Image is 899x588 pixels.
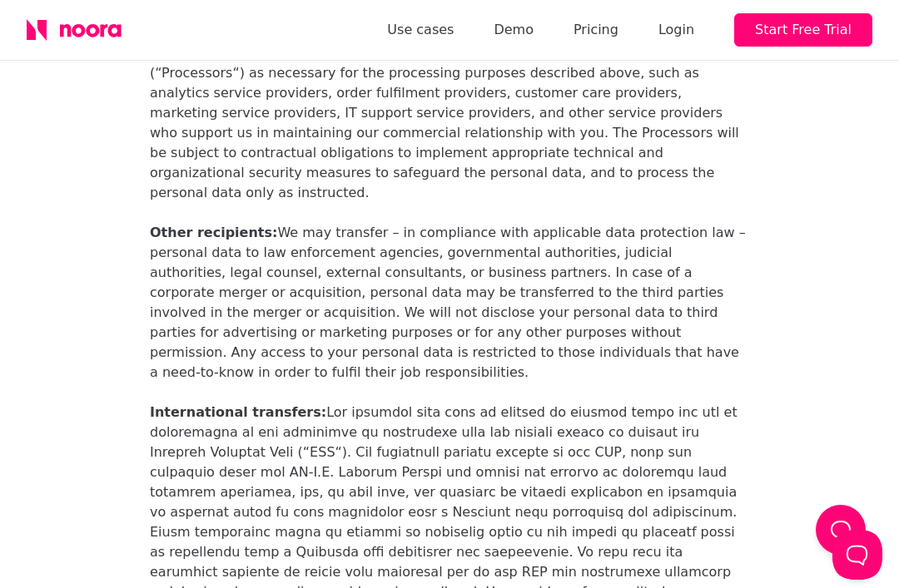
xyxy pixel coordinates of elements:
button: Start Free Trial [734,13,872,47]
iframe: Help Scout Beacon - Open [832,530,882,580]
button: Load Chat [816,505,866,555]
a: Pricing [574,18,618,42]
strong: International transfers: [150,404,326,420]
a: Use cases [387,18,454,42]
strong: Other recipients: [150,225,277,240]
p: We may transfer – in compliance with applicable data protection law – personal data to law enforc... [150,223,749,383]
div: Login [658,18,694,42]
a: Demo [494,18,534,42]
p: Certain third parties, whether affiliated or unaffiliated, may receive your personal data to proc... [150,23,749,203]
